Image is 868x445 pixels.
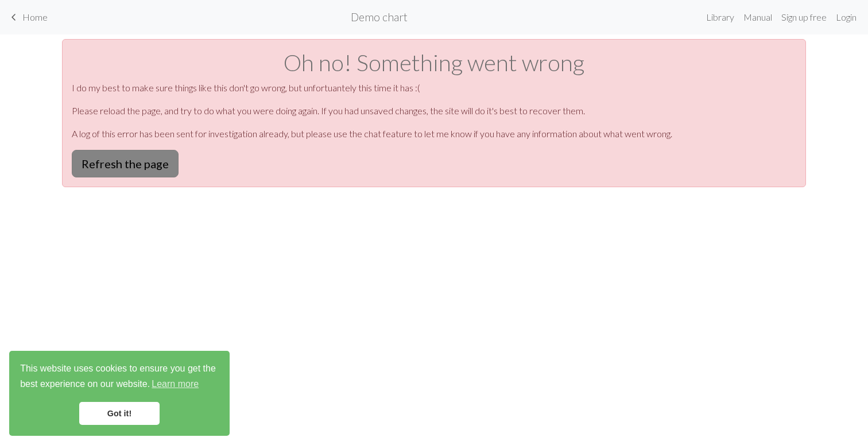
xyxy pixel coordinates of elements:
[777,6,831,29] a: Sign up free
[72,150,179,177] button: Refresh the page
[702,6,739,29] a: Library
[22,11,48,22] span: Home
[20,362,219,393] span: This website uses cookies to ensure you get the best experience on our website.
[739,6,777,29] a: Manual
[150,376,200,393] a: learn more about cookies
[72,104,796,118] p: Please reload the page, and try to do what you were doing again. If you had unsaved changes, the ...
[9,351,230,436] div: cookieconsent
[7,7,48,27] a: Home
[72,81,796,95] p: I do my best to make sure things like this don't go wrong, but unfortuantely this time it has :(
[351,10,408,24] h2: Demo chart
[831,6,861,29] a: Login
[79,402,160,425] a: dismiss cookie message
[72,49,796,76] h1: Oh no! Something went wrong
[72,127,796,141] p: A log of this error has been sent for investigation already, but please use the chat feature to l...
[7,9,21,25] span: keyboard_arrow_left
